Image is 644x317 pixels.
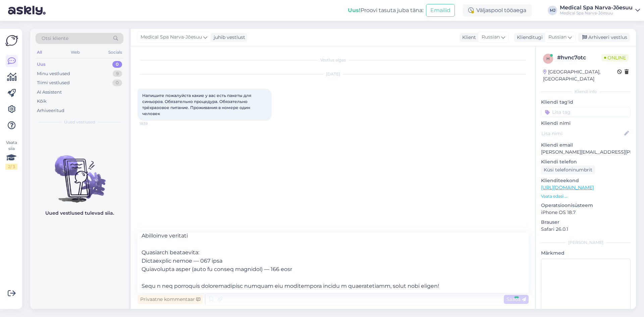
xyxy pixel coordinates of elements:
div: Medical Spa Narva-Jõesuu [560,10,633,16]
div: Arhiveeritud [37,107,64,114]
div: Kliendi info [541,89,631,95]
div: All [36,48,43,57]
div: Uus [37,61,46,68]
div: Minu vestlused [37,70,70,77]
span: Russian [482,34,500,41]
p: Märkmed [541,250,631,257]
input: Lisa tag [541,107,631,117]
div: Küsi telefoninumbrit [541,165,595,174]
div: Socials [107,48,123,57]
span: Russian [548,34,567,41]
span: Otsi kliente [42,35,68,42]
img: Askly Logo [5,34,18,47]
p: Kliendi tag'id [541,99,631,106]
div: 2 / 3 [5,164,17,170]
div: Vaata siia [5,140,17,170]
div: 0 [112,61,122,68]
div: Proovi tasuta juba täna: [348,6,423,14]
p: Uued vestlused tulevad siia. [45,210,114,217]
div: # hvnc7otc [557,54,601,62]
button: Emailid [426,4,455,17]
div: [PERSON_NAME] [541,240,631,246]
div: 0 [112,80,122,86]
p: Safari 26.0.1 [541,226,631,233]
div: Web [69,48,81,57]
img: No chats [30,143,129,204]
div: [GEOGRAPHIC_DATA], [GEOGRAPHIC_DATA] [543,68,617,83]
div: MJ [548,6,557,15]
div: Kõik [37,98,47,105]
a: [URL][DOMAIN_NAME] [541,184,594,191]
div: Väljaspool tööaega [463,4,532,16]
p: Brauser [541,219,631,226]
div: AI Assistent [37,89,62,96]
p: iPhone OS 18.7 [541,209,631,216]
a: Medical Spa Narva-JõesuuMedical Spa Narva-Jõesuu [560,5,640,16]
div: Tiimi vestlused [37,80,70,86]
div: 9 [113,70,122,77]
div: Klienditugi [514,34,543,41]
div: Arhiveeri vestlus [578,33,630,42]
div: juhib vestlust [211,34,245,41]
p: Kliendi email [541,142,631,149]
span: 18:39 [140,121,165,126]
p: Operatsioonisüsteem [541,202,631,209]
span: h [546,56,550,61]
span: Напишите пожалуйста какие у вас есть пакеты для синьоров. Обязательно процедура. Обязательно трёх... [142,93,252,116]
span: Medical Spa Narva-Jõesuu [141,34,202,41]
span: Uued vestlused [64,119,95,125]
input: Lisa nimi [541,130,623,137]
div: [DATE] [138,71,529,77]
div: Medical Spa Narva-Jõesuu [560,5,633,10]
div: Klient [460,34,476,41]
b: Uus! [348,7,361,13]
p: Kliendi nimi [541,120,631,127]
p: Klienditeekond [541,177,631,184]
span: Online [601,54,629,61]
p: Kliendi telefon [541,158,631,165]
p: [PERSON_NAME][EMAIL_ADDRESS][PERSON_NAME][DOMAIN_NAME] [541,149,631,156]
p: Vaata edasi ... [541,193,631,199]
div: Vestlus algas [138,57,529,63]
